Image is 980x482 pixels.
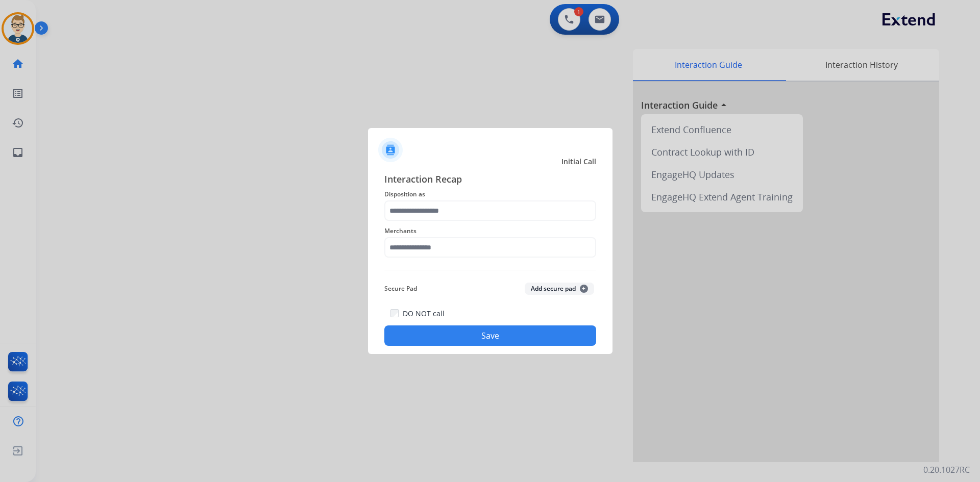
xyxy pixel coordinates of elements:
span: + [580,285,588,293]
button: Add secure pad+ [525,283,594,295]
p: 0.20.1027RC [923,464,970,476]
span: Disposition as [384,188,596,200]
span: Merchants [384,225,596,237]
span: Secure Pad [384,283,417,295]
button: Save [384,325,596,346]
span: Interaction Recap [384,172,596,188]
label: DO NOT call [403,309,445,319]
span: Initial Call [561,157,596,167]
img: contactIcon [378,138,403,162]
